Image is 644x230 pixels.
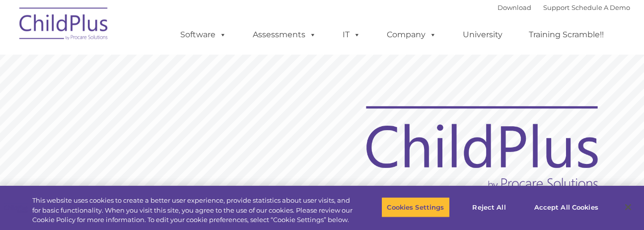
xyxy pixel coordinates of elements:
img: ChildPlus by Procare Solutions [14,0,114,50]
a: Assessments [243,25,326,45]
a: Company [377,25,446,45]
a: Schedule A Demo [572,3,630,11]
a: IT [333,25,370,45]
a: Software [170,25,236,45]
a: Download [498,3,531,11]
a: Support [543,3,570,11]
font: | [498,3,630,11]
button: Reject All [458,197,520,218]
div: This website uses cookies to create a better user experience, provide statistics about user visit... [32,196,354,225]
button: Cookies Settings [381,197,449,218]
a: Training Scramble!! [519,25,614,45]
button: Accept All Cookies [529,197,604,218]
button: Close [617,196,639,218]
a: University [453,25,512,45]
